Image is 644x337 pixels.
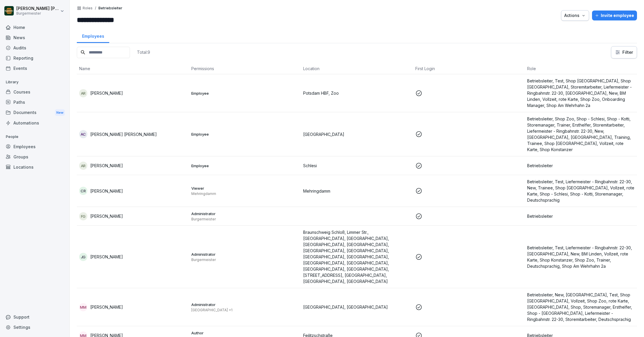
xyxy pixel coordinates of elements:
[611,46,637,58] button: Filter
[95,6,96,10] p: /
[3,312,67,322] div: Support
[90,188,123,194] p: [PERSON_NAME]
[90,90,123,96] p: [PERSON_NAME]
[3,87,67,97] a: Courses
[191,191,299,196] p: Mehringdamm
[3,22,67,32] a: Home
[3,152,67,162] a: Groups
[90,254,123,260] p: [PERSON_NAME]
[98,6,122,10] p: Betriebsleiter
[191,186,299,191] p: Viewer
[191,163,299,168] p: Employee
[137,49,150,55] p: Total: 9
[615,49,633,55] div: Filter
[527,78,635,108] p: Betriebsleiter, Test, Shop [GEOGRAPHIC_DATA], Shop [GEOGRAPHIC_DATA], Storemitarbeiter, Liefermei...
[3,162,67,172] a: Locations
[79,187,87,195] div: CR
[79,162,87,170] div: AR
[561,10,589,21] button: Actions
[595,12,634,19] div: Invite employee
[16,6,59,11] p: [PERSON_NAME] [PERSON_NAME]
[301,63,413,74] th: Location
[3,43,67,53] a: Audits
[527,213,635,219] p: Betriebsleiter
[527,163,635,169] p: Betriebsleiter
[3,107,67,118] a: DocumentsNew
[303,163,411,169] p: Schlesi
[303,304,411,310] p: [GEOGRAPHIC_DATA], [GEOGRAPHIC_DATA]
[303,131,411,137] p: [GEOGRAPHIC_DATA]
[413,63,525,74] th: First Login
[527,179,635,203] p: Betriebsleiter, Test, Liefermeister - Ringbahnstr. 22-30, New, Trainee, Shop [GEOGRAPHIC_DATA], V...
[3,118,67,128] a: Automations
[3,322,67,332] a: Settings
[191,211,299,216] p: Administrator
[527,116,635,153] p: Betriebsleiter, Shop Zoo, Shop - Schlesi, Shop - Kotti, Storemanager, Trainer, Ersthelfer, Storem...
[191,330,299,336] p: Author
[527,292,635,322] p: Betriebsleiter, New, [GEOGRAPHIC_DATA], Test, Shop [GEOGRAPHIC_DATA], Vollzeit, Shop Zoo, rote Ka...
[191,217,299,222] p: Burgermeister
[191,132,299,137] p: Employee
[77,28,109,43] a: Employees
[303,229,411,284] p: Braunschweig Schloß, Limmer Str., [GEOGRAPHIC_DATA], [GEOGRAPHIC_DATA], [GEOGRAPHIC_DATA], [GEOGR...
[3,97,67,107] a: Paths
[79,130,87,138] div: AC
[90,213,123,219] p: [PERSON_NAME]
[79,89,87,97] div: AR
[3,53,67,63] a: Reporting
[525,63,637,74] th: Role
[55,109,65,116] div: New
[16,11,59,15] p: Burgermeister
[564,12,586,19] div: Actions
[191,302,299,307] p: Administrator
[3,132,67,141] p: People
[3,77,67,87] p: Library
[191,308,299,312] p: [GEOGRAPHIC_DATA] +1
[191,257,299,262] p: Burgermeister
[3,32,67,43] a: News
[527,245,635,269] p: Betriebsleiter, Test, Liefermeister - Ringbahnstr. 22-30, [GEOGRAPHIC_DATA], New, BM Linden, Voll...
[77,63,189,74] th: Name
[189,63,301,74] th: Permissions
[3,107,67,118] div: Documents
[90,304,123,310] p: [PERSON_NAME]
[592,11,637,20] button: Invite employee
[191,252,299,257] p: Administrator
[303,90,411,96] p: Potsdam HBF, Zoo
[3,141,67,152] a: Employees
[191,91,299,96] p: Employee
[79,253,87,261] div: JG
[90,131,157,137] p: [PERSON_NAME] [PERSON_NAME]
[3,63,67,73] a: Events
[90,163,123,169] p: [PERSON_NAME]
[79,303,87,311] div: MM
[303,188,411,194] p: Mehringdamm
[83,6,93,10] a: Roles
[79,212,87,220] div: FG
